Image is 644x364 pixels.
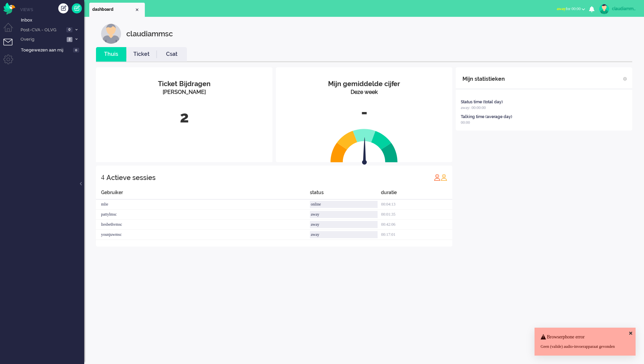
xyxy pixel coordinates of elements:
img: customer.svg [101,24,121,44]
span: for 00:00 [557,6,581,11]
span: 00:00 [461,120,470,125]
div: Gebruiker [96,189,310,199]
div: 00:04:13 [381,199,452,210]
span: 0 [73,48,79,53]
div: status [310,189,381,199]
img: flow_omnibird.svg [3,3,15,14]
div: liesbethvmsc [96,220,310,230]
div: mlie [96,199,310,210]
div: younjuwmsc [96,230,310,240]
a: Inbox [20,16,84,24]
div: Deze week [281,88,447,96]
img: semi_circle.svg [330,129,398,162]
div: Mijn gemiddelde cijfer [281,79,447,89]
a: Toegewezen aan mij 0 [20,46,84,53]
a: Quick Ticket [72,3,82,13]
li: Dashboard menu [3,23,19,38]
img: profile_orange.svg [441,174,447,181]
a: Csat [157,50,187,58]
div: Ticket Bijdragen [101,79,267,89]
div: Geen (valide) audio-invoerapparaat gevonden [541,344,630,350]
div: 2 [101,106,267,129]
li: Admin menu [3,54,19,70]
li: Tickets menu [3,39,19,54]
div: claudiammsc [126,24,173,44]
div: 4 [101,171,104,184]
div: Close tab [134,7,140,12]
li: awayfor 00:00 [553,2,589,17]
div: Actieve sessies [106,171,156,184]
li: Thuis [96,47,126,62]
span: Toegewezen aan mij [21,47,71,53]
div: [PERSON_NAME] [101,88,267,96]
span: away: 00:00:00 [461,105,486,110]
div: away [310,231,378,238]
div: 00:42:06 [381,220,452,230]
div: away [310,211,378,218]
a: claudiammsc [598,4,637,14]
div: 00:17:01 [381,230,452,240]
span: Inbox [21,17,84,24]
img: profile_red.svg [434,174,441,181]
div: - [281,101,447,123]
li: Views [20,7,84,12]
div: claudiammsc [612,5,637,12]
div: 00:01:35 [381,210,452,220]
img: avatar [599,4,609,14]
li: Csat [157,47,187,62]
img: arrow.svg [350,137,379,166]
div: Mijn statistieken [462,72,505,86]
div: online [310,201,378,208]
div: Status time (total day) [461,99,503,105]
span: 0 [66,27,72,32]
span: Post-CVA - OLVG [20,27,64,33]
a: Omnidesk [3,4,15,9]
span: dashboard [92,7,134,12]
a: Ticket [126,50,157,58]
span: Overig [20,36,65,43]
button: awayfor 00:00 [553,4,589,14]
span: away [557,6,566,11]
div: Talking time (average day) [461,114,512,120]
h4: Browserphone error [541,334,630,339]
div: pattylmsc [96,210,310,220]
div: away [310,221,378,228]
li: Dashboard [89,3,145,17]
div: Creëer ticket [58,3,68,13]
li: Ticket [126,47,157,62]
a: Thuis [96,50,126,58]
div: duratie [381,189,452,199]
span: 2 [67,37,72,42]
